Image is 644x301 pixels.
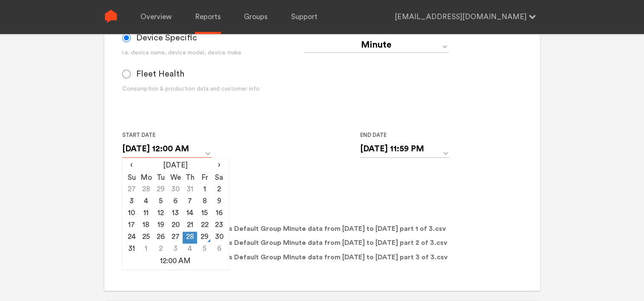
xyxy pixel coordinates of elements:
td: 5 [197,244,212,256]
td: 22 [197,220,212,232]
label: End Date [360,130,443,140]
span: › [212,160,226,170]
td: 1 [197,184,212,196]
th: Fr [197,172,212,184]
td: 13 [168,208,183,220]
td: 24 [124,232,139,244]
td: 12:00 AM [124,256,226,267]
td: 18 [139,220,153,232]
td: 16 [212,208,226,220]
td: 30 [212,232,226,244]
td: 15 [197,208,212,220]
th: [DATE] [139,160,212,172]
td: 5 [154,196,168,208]
td: 9 [212,196,226,208]
td: 3 [168,244,183,256]
td: 2 [212,184,226,196]
td: 12 [154,208,168,220]
h3: Download Links [122,209,522,219]
span: Fleet Health [136,69,184,79]
td: 17 [124,220,139,232]
td: 27 [124,184,139,196]
input: Fleet Health [122,70,131,78]
td: 6 [168,196,183,208]
td: 8 [197,196,212,208]
div: i.e. device name, device model, device make [122,48,304,57]
input: Device Specific [122,34,131,42]
td: 25 [139,232,153,244]
td: 4 [139,196,153,208]
td: 4 [183,244,197,256]
td: 21 [183,220,197,232]
td: 30 [168,184,183,196]
td: 6 [212,244,226,256]
td: 29 [197,232,212,244]
th: Tu [154,172,168,184]
td: 29 [154,184,168,196]
td: 28 [183,232,197,244]
td: 14 [183,208,197,220]
td: 19 [154,220,168,232]
th: Sa [212,172,226,184]
td: 1 [139,244,153,256]
td: 28 [139,184,153,196]
td: 11 [139,208,153,220]
th: Mo [139,172,153,184]
div: Consumption & production data and customer info [122,85,304,94]
span: Device Specific [136,33,197,43]
td: 2 [154,244,168,256]
td: 26 [154,232,168,244]
p: Chugoku Electrical Instruments Default Group Minute data from [DATE] to [DATE] part 3 of 3.csv [122,252,448,262]
td: 23 [212,220,226,232]
th: We [168,172,183,184]
td: 3 [124,196,139,208]
th: Th [183,172,197,184]
p: Chugoku Electrical Instruments Default Group Minute data from [DATE] to [DATE] part 2 of 3.csv [122,237,447,248]
p: Chugoku Electrical Instruments Default Group Minute data from [DATE] to [DATE] part 1 of 3.csv [122,223,446,234]
td: 7 [183,196,197,208]
td: 27 [168,232,183,244]
td: 31 [183,184,197,196]
img: Sense Logo [104,10,117,23]
label: Start Date [122,130,205,140]
td: 10 [124,208,139,220]
td: 20 [168,220,183,232]
td: 31 [124,244,139,256]
span: ‹ [124,160,139,170]
th: Su [124,172,139,184]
